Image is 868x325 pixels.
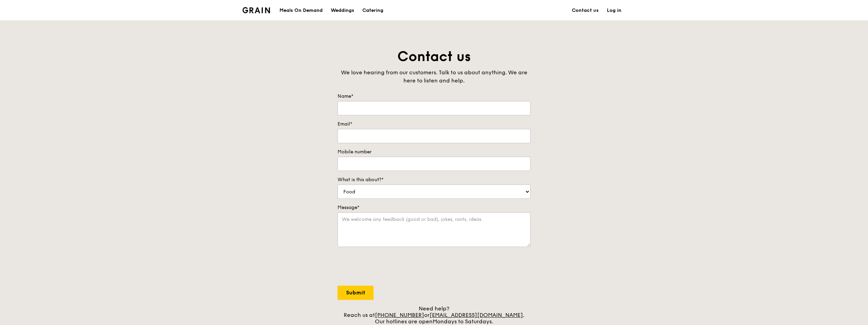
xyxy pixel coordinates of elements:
[338,47,530,66] h1: Contact us
[338,204,530,211] label: Message*
[338,286,374,300] input: Submit
[338,176,530,183] label: What is this about?*
[358,0,387,21] a: Catering
[568,0,603,21] a: Contact us
[338,69,530,85] div: We love hearing from our customers. Talk to us about anything. We are here to listen and help.
[327,0,358,21] a: Weddings
[279,0,323,21] div: Meals On Demand
[433,318,493,325] span: Mondays to Saturdays.
[331,0,354,21] div: Weddings
[338,121,530,128] label: Email*
[375,312,424,318] a: [PHONE_NUMBER]
[430,312,523,318] a: [EMAIL_ADDRESS][DOMAIN_NAME]
[603,0,626,21] a: Log in
[242,7,270,13] img: Grain
[362,0,383,21] div: Catering
[338,93,530,100] label: Name*
[338,254,441,280] iframe: reCAPTCHA
[338,149,530,155] label: Mobile number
